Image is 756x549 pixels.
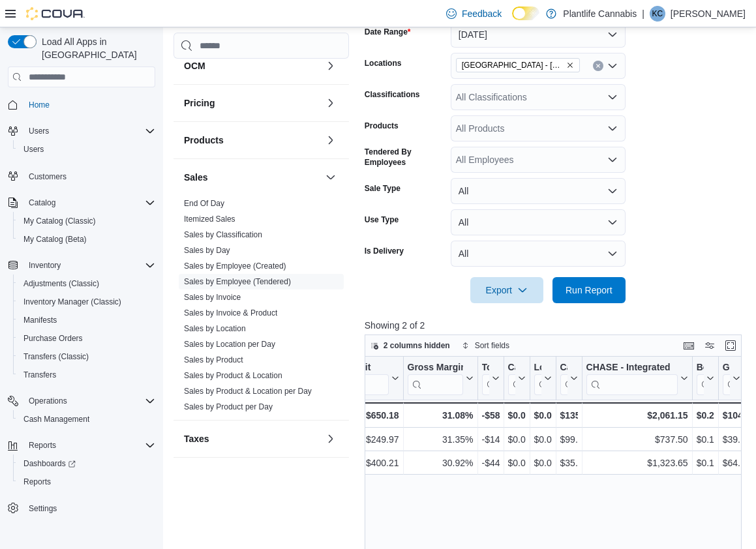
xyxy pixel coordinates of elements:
button: Display options [702,338,718,353]
button: Transfers (Classic) [13,348,160,366]
button: All [451,209,626,235]
span: Cash Management [23,414,89,424]
span: Itemized Sales [184,214,235,224]
button: Settings [3,499,160,518]
a: Sales by Invoice [184,293,241,302]
button: Users [3,122,160,140]
a: Purchase Orders [18,331,88,346]
a: Feedback [441,1,507,27]
a: Sales by Product [184,355,243,364]
button: Reports [23,438,61,453]
div: $0.00 [507,432,525,447]
button: Open list of options [607,92,618,102]
span: My Catalog (Beta) [23,234,87,245]
button: Cash Management [13,410,160,428]
span: Transfers [18,367,155,383]
span: End Of Day [184,198,224,209]
button: All [451,241,626,267]
span: Purchase Orders [18,331,155,346]
label: Products [365,121,399,131]
label: Use Type [365,215,399,225]
a: Manifests [18,312,62,328]
button: Total Discount [481,362,499,395]
div: $135.41 [560,408,577,423]
span: Sales by Day [184,245,230,256]
button: GST [722,362,740,395]
button: All [451,178,626,204]
button: Open list of options [607,123,618,134]
span: Users [23,123,155,139]
div: -$14.50 [481,432,499,447]
h3: Sales [184,171,208,184]
div: $64.74 [722,455,740,471]
span: Customers [29,171,67,182]
button: Cashback [507,362,525,395]
div: Sales [174,196,349,420]
span: Adjustments (Classic) [18,276,155,291]
span: Sales by Product per Day [184,402,273,412]
button: OCM [323,58,339,74]
button: My Catalog (Beta) [13,230,160,248]
button: Products [184,134,320,147]
span: Reports [23,477,51,487]
span: Reports [18,474,155,490]
button: Customers [3,166,160,185]
span: Manifests [18,312,155,328]
div: Loyalty Redemptions [534,362,541,395]
span: Sales by Employee (Created) [184,261,286,271]
button: My Catalog (Classic) [13,212,160,230]
span: Run Report [566,284,612,297]
div: GST [722,362,729,374]
button: Inventory [23,258,66,273]
button: Operations [23,393,72,409]
span: Customers [23,168,155,184]
span: Operations [29,396,67,406]
button: Inventory Manager (Classic) [13,293,160,311]
div: Bottle Deposit [696,362,703,374]
span: Adjustments (Classic) [23,278,99,289]
span: Operations [23,393,155,409]
div: $249.97 [318,432,399,447]
button: Clear input [593,61,603,71]
span: Sales by Product [184,355,243,365]
button: Export [470,277,543,303]
div: Kiara Craig [650,6,665,22]
span: Feedback [462,7,502,20]
span: My Catalog (Beta) [18,231,155,247]
label: Date Range [365,27,411,37]
a: Home [23,97,55,113]
a: Transfers [18,367,61,383]
span: Export [478,277,536,303]
span: Cash Management [18,411,155,427]
h3: Pricing [184,96,215,110]
div: Total Discount [481,362,489,374]
span: Load All Apps in [GEOGRAPHIC_DATA] [37,35,155,61]
h3: OCM [184,59,205,72]
button: Cash [560,362,577,395]
div: Loyalty Redemptions [534,362,541,374]
span: [GEOGRAPHIC_DATA] - [GEOGRAPHIC_DATA] [462,59,564,72]
button: Sales [323,170,339,185]
div: $39.87 [722,432,740,447]
input: Dark Mode [512,7,539,20]
span: Users [18,141,155,157]
a: Sales by Location per Day [184,340,275,349]
button: Reports [13,473,160,491]
a: Dashboards [18,456,81,471]
div: $0.10 [696,455,714,471]
span: Grande Prairie - Westgate [456,58,580,72]
div: GST [722,362,729,395]
span: KC [652,6,663,22]
button: Operations [3,392,160,410]
span: Catalog [29,198,55,208]
a: Sales by Employee (Created) [184,261,286,271]
span: Transfers [23,370,56,380]
button: Sales [184,171,320,184]
div: $0.10 [696,432,714,447]
span: Home [29,100,50,110]
span: Sort fields [475,340,509,351]
a: Itemized Sales [184,215,235,224]
a: Sales by Invoice & Product [184,308,277,318]
button: Enter fullscreen [723,338,738,353]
